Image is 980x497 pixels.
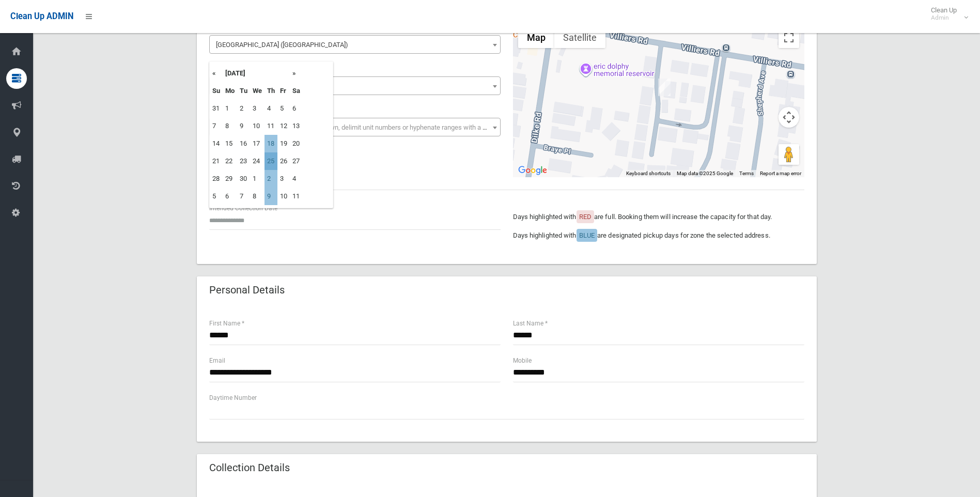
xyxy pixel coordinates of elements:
[265,188,277,205] td: 9
[554,27,605,48] button: Show satellite imagery
[209,76,501,95] span: 99
[516,164,550,177] a: Open this area in Google Maps (opens a new window)
[10,11,73,21] span: Clean Up ADMIN
[210,170,223,188] td: 28
[223,188,237,205] td: 6
[237,82,250,100] th: Tu
[658,79,671,96] div: 99 Villiers Road, PADSTOW HEIGHTS NSW 2211
[212,79,498,94] span: 99
[265,82,277,100] th: Th
[290,170,303,188] td: 4
[210,135,223,152] td: 14
[223,152,237,170] td: 22
[290,188,303,205] td: 11
[265,135,277,152] td: 18
[277,135,290,152] td: 19
[265,117,277,135] td: 11
[277,152,290,170] td: 26
[277,100,290,117] td: 5
[290,100,303,117] td: 6
[197,280,297,300] header: Personal Details
[210,188,223,205] td: 5
[579,213,592,221] span: RED
[210,82,223,100] th: Su
[277,170,290,188] td: 3
[677,170,733,176] span: Map data ©2025 Google
[223,82,237,100] th: Mo
[760,170,801,176] a: Report a map error
[223,65,290,82] th: [DATE]
[931,14,957,22] small: Admin
[513,211,804,223] p: Days highlighted with are full. Booking them will increase the capacity for that day.
[212,38,498,52] span: Villiers Road (PADSTOW HEIGHTS 2211)
[277,188,290,205] td: 10
[290,152,303,170] td: 27
[237,117,250,135] td: 9
[210,152,223,170] td: 21
[265,152,277,170] td: 25
[626,170,671,177] button: Keyboard shortcuts
[250,170,265,188] td: 1
[237,170,250,188] td: 30
[277,82,290,100] th: Fr
[197,458,302,478] header: Collection Details
[210,100,223,117] td: 31
[209,35,501,54] span: Villiers Road (PADSTOW HEIGHTS 2211)
[223,170,237,188] td: 29
[290,65,303,82] th: »
[513,229,804,242] p: Days highlighted with are designated pickup days for zone the selected address.
[250,100,265,117] td: 3
[518,27,554,48] button: Show street map
[223,100,237,117] td: 1
[216,123,505,131] span: Select the unit number from the dropdown, delimit unit numbers or hyphenate ranges with a comma
[265,100,277,117] td: 4
[277,117,290,135] td: 12
[739,170,754,176] a: Terms (opens in new tab)
[250,82,265,100] th: We
[250,117,265,135] td: 10
[250,135,265,152] td: 17
[223,135,237,152] td: 15
[210,117,223,135] td: 7
[237,188,250,205] td: 7
[290,117,303,135] td: 13
[779,107,799,128] button: Map camera controls
[290,82,303,100] th: Sa
[290,135,303,152] td: 20
[237,152,250,170] td: 23
[250,152,265,170] td: 24
[250,188,265,205] td: 8
[779,27,799,48] button: Toggle fullscreen view
[926,6,967,22] span: Clean Up
[779,144,799,165] button: Drag Pegman onto the map to open Street View
[516,164,550,177] img: Google
[237,100,250,117] td: 2
[210,65,223,82] th: «
[579,231,595,239] span: BLUE
[223,117,237,135] td: 8
[237,135,250,152] td: 16
[265,170,277,188] td: 2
